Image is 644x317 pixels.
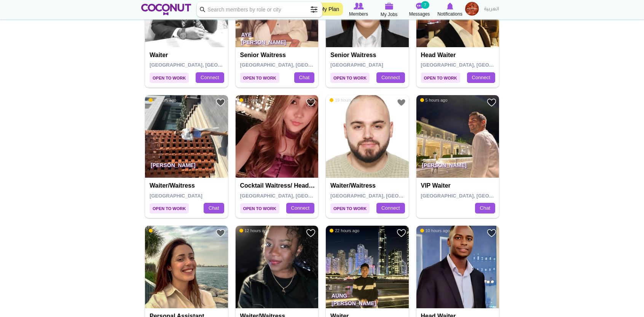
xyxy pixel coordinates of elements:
a: Add to Favourites [306,228,316,238]
span: Messages [409,10,430,18]
img: Messages [416,3,423,10]
a: Add to Favourites [306,98,316,107]
h4: Senior Waitress [330,52,406,59]
span: [GEOGRAPHIC_DATA], [GEOGRAPHIC_DATA] [150,62,258,68]
small: 7 [421,1,429,9]
h4: Waiter/Waitress [330,182,406,189]
img: Notifications [447,3,453,10]
a: Chat [204,203,224,213]
span: Open to Work [421,73,460,83]
span: [GEOGRAPHIC_DATA], [GEOGRAPHIC_DATA] [330,193,439,199]
a: Browse Members Members [343,2,374,18]
img: My Jobs [385,3,393,10]
a: Add to Favourites [216,98,225,107]
span: Open to Work [330,73,370,83]
span: 20 hours ago [149,228,179,233]
a: Add to Favourites [397,228,406,238]
a: Chat [475,203,495,213]
span: [GEOGRAPHIC_DATA], [GEOGRAPHIC_DATA] [240,62,349,68]
h4: Waiter [150,52,225,59]
p: [PERSON_NAME] [145,156,228,178]
a: Notifications Notifications [435,2,465,18]
a: Add to Favourites [397,98,406,107]
span: [GEOGRAPHIC_DATA], [GEOGRAPHIC_DATA] [421,62,529,68]
span: Notifications [437,10,462,18]
p: Aye [PERSON_NAME] [236,26,319,47]
span: Open to Work [240,203,279,213]
a: Connect [376,203,405,213]
p: Aung [PERSON_NAME] [326,287,409,308]
h4: Cocktail Waitress/ head waitresses/vip waitress/waitress [240,182,316,189]
h4: VIP waiter [421,182,497,189]
span: 6 hours ago [149,97,176,103]
h4: Senior Waitress [240,52,316,59]
a: العربية [480,2,503,17]
a: Connect [196,72,224,83]
a: Connect [286,203,314,213]
span: 17 hours ago [239,97,269,103]
span: Open to Work [150,73,189,83]
span: Open to Work [150,203,189,213]
input: Search members by role or city [197,2,322,17]
span: [GEOGRAPHIC_DATA] [150,193,202,199]
a: Add to Favourites [216,228,225,238]
a: Connect [376,72,405,83]
img: Browse Members [354,3,363,10]
span: My Jobs [381,11,398,18]
span: 19 hours ago [330,97,359,103]
span: [GEOGRAPHIC_DATA], [GEOGRAPHIC_DATA] [421,193,529,199]
a: Messages Messages 7 [404,2,435,18]
a: Connect [467,72,495,83]
span: 12 hours ago [239,228,269,233]
a: Chat [294,72,314,83]
a: Add to Favourites [487,98,496,107]
span: 5 hours ago [420,97,448,103]
h4: Head Waiter [421,52,497,59]
h4: Waiter/Waitress [150,182,225,189]
p: [PERSON_NAME] [416,156,499,178]
a: My Plan [316,3,343,16]
span: Open to Work [240,73,279,83]
a: My Jobs My Jobs [374,2,404,18]
span: [GEOGRAPHIC_DATA] [330,62,383,68]
span: Open to Work [330,203,370,213]
span: [GEOGRAPHIC_DATA], [GEOGRAPHIC_DATA] [240,193,349,199]
span: 22 hours ago [330,228,359,233]
span: Members [349,10,368,18]
img: Home [141,4,191,15]
a: Add to Favourites [487,228,496,238]
span: 10 hours ago [420,228,450,233]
